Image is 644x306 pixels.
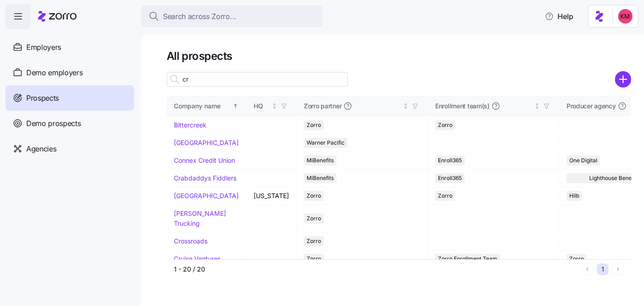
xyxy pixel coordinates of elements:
[271,103,278,109] div: Not sorted
[174,101,231,111] div: Company name
[618,9,633,24] img: 8fbd33f679504da1795a6676107ffb9e
[174,255,221,262] a: Cruise Ventures
[307,173,334,183] span: MiBenefits
[307,236,321,246] span: Zorro
[174,265,578,274] div: 1 - 20 / 20
[174,237,207,245] a: Crossroads
[438,120,452,130] span: Zorro
[438,254,497,264] span: Zorro Enrollment Team
[307,138,345,148] span: Warner Pacific
[435,102,490,111] span: Enrollment team(s)
[174,174,236,182] a: Crabdaddys Fiddlers
[297,96,428,117] th: Zorro partnerNot sorted
[569,155,597,165] span: One Digital
[174,192,239,199] a: [GEOGRAPHIC_DATA]
[5,60,134,85] a: Demo employers
[612,263,624,275] button: Next page
[582,263,593,275] button: Previous page
[307,214,321,223] span: Zorro
[307,155,334,165] span: MiBenefits
[307,254,321,264] span: Zorro
[307,120,321,130] span: Zorro
[545,11,573,22] span: Help
[567,102,616,111] span: Producer agency
[534,103,540,109] div: Not sorted
[174,121,207,129] a: Bittercreek
[5,85,134,111] a: Prospects
[26,118,81,129] span: Demo prospects
[167,49,631,63] h1: All prospects
[304,102,341,111] span: Zorro partner
[167,72,348,87] input: Search prospect
[26,92,59,104] span: Prospects
[246,187,297,205] td: [US_STATE]
[163,11,236,22] span: Search across Zorro...
[174,209,226,227] a: [PERSON_NAME] Trucking
[569,191,579,201] span: Hilb
[438,155,462,165] span: Enroll365
[615,71,631,87] svg: add icon
[26,143,56,155] span: Agencies
[26,67,83,78] span: Demo employers
[5,111,134,136] a: Demo prospects
[428,96,559,117] th: Enrollment team(s)Not sorted
[246,96,297,117] th: HQNot sorted
[167,96,246,117] th: Company nameSorted ascending
[26,42,61,53] span: Employers
[307,191,321,201] span: Zorro
[5,34,134,60] a: Employers
[254,101,269,111] div: HQ
[5,136,134,161] a: Agencies
[403,103,409,109] div: Not sorted
[569,254,584,264] span: Zorro
[597,263,609,275] button: 1
[141,5,322,27] button: Search across Zorro...
[232,103,239,109] div: Sorted ascending
[438,173,462,183] span: Enroll365
[174,139,239,146] a: [GEOGRAPHIC_DATA]
[438,191,452,201] span: Zorro
[174,156,235,164] a: Connex Credit Union
[538,7,581,25] button: Help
